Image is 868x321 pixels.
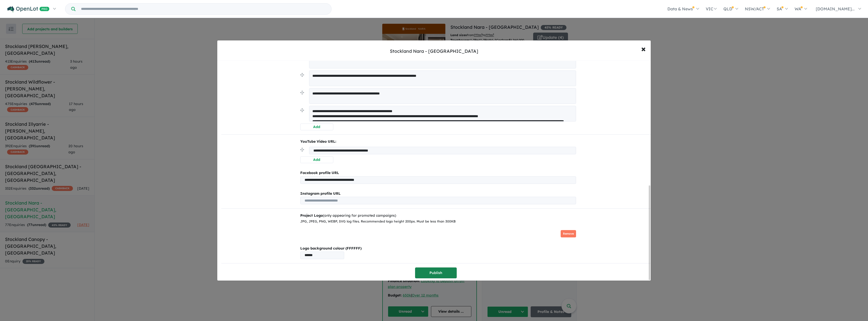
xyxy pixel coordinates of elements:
span: × [641,43,646,54]
button: Add [300,156,333,163]
p: YouTube Video URL: [300,139,576,145]
b: Facebook profile URL [300,170,339,175]
button: Remove [561,230,576,237]
img: drag.svg [300,108,304,112]
button: Publish [415,267,457,278]
div: (only appearing for promoted campaigns) [300,213,576,219]
div: Stockland Nara - [GEOGRAPHIC_DATA] [390,48,478,55]
button: Add [300,124,333,130]
img: Stockland%20Nara%20-%20Beaconsfield%20___1747194270.png [300,226,364,241]
img: drag.svg [300,73,304,77]
span: [DOMAIN_NAME]... [816,6,855,11]
b: Logo background colour (FFFFFF) [300,245,576,252]
div: JPG, JPEG, PNG, WEBP, SVG log files. Recommended logo height 200px. Must be less than 300KB [300,219,576,224]
img: drag.svg [300,91,304,94]
img: Openlot PRO Logo White [7,6,49,12]
input: Try estate name, suburb, builder or developer [76,4,330,14]
b: Project Logo [300,213,323,218]
img: drag.svg [300,148,304,152]
b: Instagram profile URL [300,191,341,196]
